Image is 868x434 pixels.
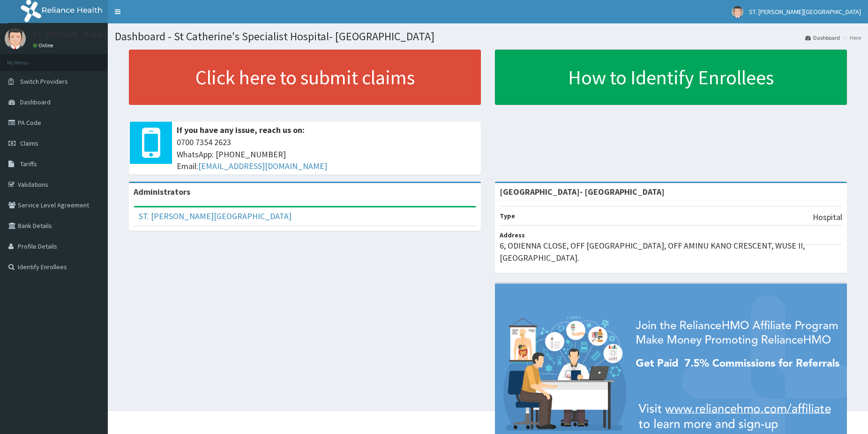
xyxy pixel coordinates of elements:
span: 0700 7354 2623 WhatsApp: [PHONE_NUMBER] Email: [177,136,476,172]
b: If you have any issue, reach us on: [177,125,305,135]
a: Click here to submit claims [129,50,481,105]
span: Tariffs [20,160,37,168]
li: Here [841,34,861,42]
img: User Image [732,6,743,18]
h1: Dashboard - St Catherine's Specialist Hospital- [GEOGRAPHIC_DATA] [115,30,861,43]
b: Type [500,212,515,220]
img: User Image [5,28,26,49]
p: Hospital [813,211,842,223]
span: Claims [20,139,38,147]
b: Administrators [134,186,190,197]
a: Dashboard [805,34,840,42]
b: Address [500,231,525,239]
strong: [GEOGRAPHIC_DATA]- [GEOGRAPHIC_DATA] [500,186,665,197]
span: ST. [PERSON_NAME][GEOGRAPHIC_DATA] [749,7,861,16]
p: 6, ODIENNA CLOSE, OFF [GEOGRAPHIC_DATA], OFF AMINU KANO CRESCENT, WUSE II, [GEOGRAPHIC_DATA]. [500,240,842,264]
span: Dashboard [20,98,51,106]
a: ST. [PERSON_NAME][GEOGRAPHIC_DATA] [139,211,292,221]
a: How to Identify Enrollees [495,50,847,105]
p: ST. [PERSON_NAME][GEOGRAPHIC_DATA] [33,30,184,39]
span: Switch Providers [20,77,68,86]
a: Online [33,42,55,49]
a: [EMAIL_ADDRESS][DOMAIN_NAME] [198,161,327,171]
